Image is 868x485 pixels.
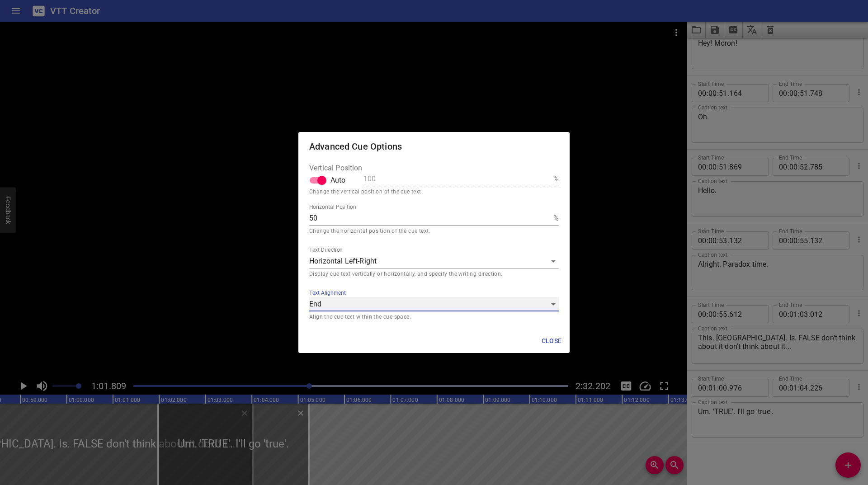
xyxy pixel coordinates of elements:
label: Text Alignment [309,291,346,296]
div: Horizontal Left-Right [309,254,559,268]
p: Change the horizontal position of the cue text. [309,227,559,236]
label: Horizontal Position [309,205,356,210]
p: Display cue text vertically or horizontally, and specify the writing direction. [309,270,559,279]
p: % [553,174,559,184]
p: % [553,213,559,224]
span: Close [541,335,562,347]
p: Change the vertical position of the cue text. [309,188,559,197]
button: Close [537,333,566,349]
label: Text Direction [309,248,343,253]
span: Auto [330,175,346,186]
h2: Advanced Cue Options [309,139,559,154]
legend: Vertical Position [309,165,363,172]
div: End [309,297,559,311]
p: Align the cue text within the cue space. [309,313,559,322]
